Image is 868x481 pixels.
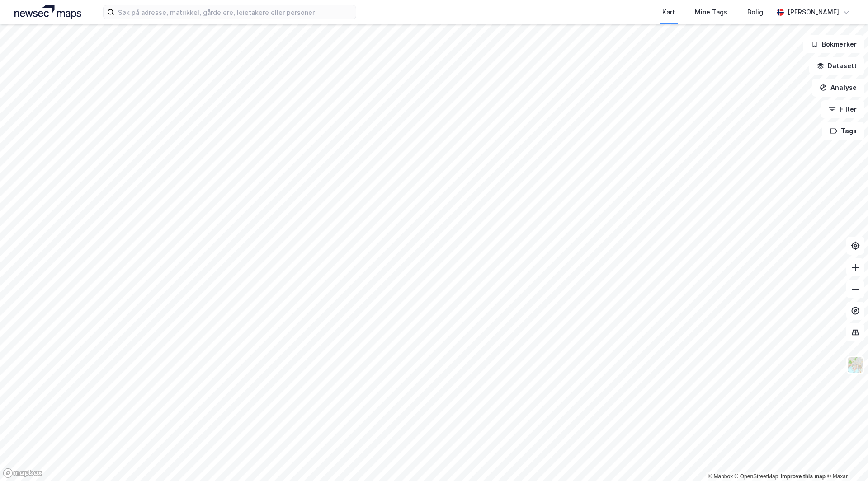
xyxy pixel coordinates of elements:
[809,57,864,75] button: Datasett
[695,7,727,18] div: Mine Tags
[708,473,733,480] a: Mapbox
[781,473,826,480] a: Improve this map
[662,7,675,18] div: Kart
[747,7,763,18] div: Bolig
[847,356,864,374] img: Z
[822,122,864,140] button: Tags
[735,473,778,480] a: OpenStreetMap
[3,468,42,478] a: Mapbox homepage
[114,5,356,19] input: Søk på adresse, matrikkel, gårdeiere, leietakere eller personer
[823,438,868,481] iframe: Chat Widget
[14,5,81,19] img: logo.a4113a55bc3d86da70a041830d287a7e.svg
[803,35,864,53] button: Bokmerker
[821,100,864,118] button: Filter
[812,79,864,97] button: Analyse
[788,7,839,18] div: [PERSON_NAME]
